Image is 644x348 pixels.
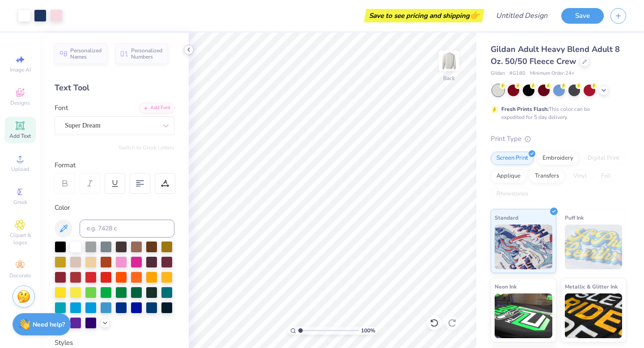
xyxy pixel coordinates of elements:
span: # G180 [509,70,525,77]
span: Minimum Order: 24 + [530,70,575,77]
img: Metallic & Glitter Ink [565,293,623,338]
span: Clipart & logos [4,232,36,246]
span: Add Text [9,132,31,140]
div: Applique [491,170,526,183]
div: Print Type [491,134,626,144]
div: Save to see pricing and shipping [366,9,482,22]
div: Styles [55,338,174,348]
label: Font [55,103,68,113]
span: Designs [10,99,30,106]
img: Back [440,52,458,70]
img: Neon Ink [495,293,552,338]
span: Upload [11,166,29,173]
span: Gildan [491,70,505,77]
div: Screen Print [491,152,534,165]
input: e.g. 7428 c [80,220,174,238]
span: Greek [13,199,27,206]
span: Personalized Numbers [131,47,163,60]
span: Personalized Names [70,47,102,60]
div: Transfers [529,170,565,183]
span: Gildan Adult Heavy Blend Adult 8 Oz. 50/50 Fleece Crew [491,44,620,67]
span: Decorate [9,272,31,279]
span: Image AI [10,66,31,73]
div: Add Font [139,103,174,113]
span: 100 % [361,327,375,335]
strong: Fresh Prints Flash: [501,106,549,113]
span: Metallic & Glitter Ink [565,282,618,291]
img: Standard [495,225,552,269]
span: Puff Ink [565,213,584,222]
div: Embroidery [537,152,579,165]
strong: Need help? [33,320,65,329]
span: 👉 [470,10,479,21]
div: This color can be expedited for 5 day delivery. [501,105,611,121]
div: Rhinestones [491,187,534,201]
div: Text Tool [55,82,174,94]
button: Switch to Greek Letters [119,144,174,151]
div: Back [443,74,455,82]
div: Format [55,160,175,170]
span: Standard [495,213,518,222]
div: Foil [595,170,616,183]
div: Color [55,203,174,213]
input: Untitled Design [489,7,555,25]
div: Digital Print [582,152,625,165]
button: Save [561,8,604,24]
span: Neon Ink [495,282,517,291]
div: Vinyl [568,170,593,183]
img: Puff Ink [565,225,623,269]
